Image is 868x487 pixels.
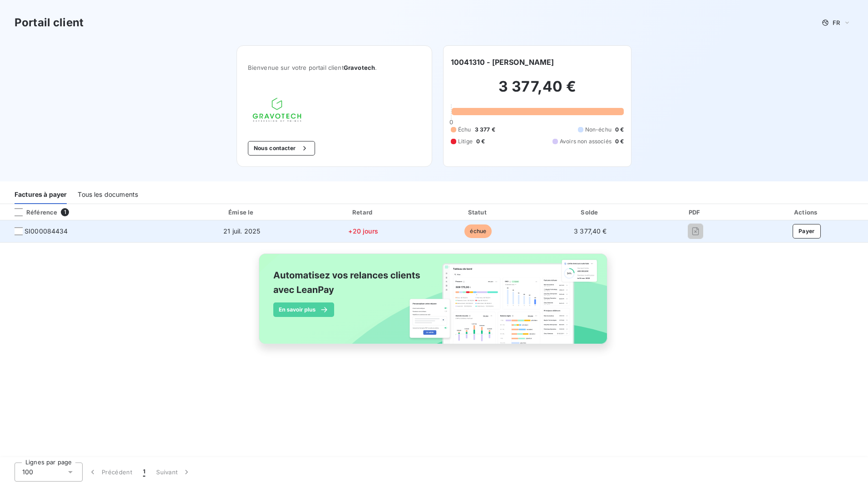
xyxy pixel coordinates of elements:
span: 0 € [615,126,624,134]
span: Litige [458,137,473,146]
span: Échu [458,126,471,134]
div: Statut [423,208,533,217]
span: Non-échu [585,126,612,134]
span: Bienvenue sur votre portail client . [248,64,421,71]
div: Actions [747,208,866,217]
span: 1 [143,468,145,477]
div: Solde [537,208,644,217]
div: Référence [7,208,57,216]
span: échue [464,224,492,238]
span: +20 jours [348,227,378,235]
div: PDF [647,208,743,217]
div: Émise le [180,208,303,217]
img: banner [251,248,617,360]
span: FR [833,19,840,26]
button: Nous contacter [248,141,315,156]
span: 0 [449,118,453,126]
span: 1 [61,208,69,216]
span: SI000084434 [25,227,68,236]
div: Retard [307,208,419,217]
button: Suivant [151,463,197,482]
h2: 3 377,40 € [451,78,624,105]
button: Précédent [83,463,138,482]
span: 0 € [476,137,485,146]
h3: Portail client [15,15,84,31]
span: Gravotech [344,64,375,71]
button: Payer [793,224,821,239]
span: Avoirs non associés [560,137,612,146]
span: 0 € [615,137,624,146]
h6: 10041310 - [PERSON_NAME] [451,57,554,68]
span: 3 377,40 € [574,227,607,235]
span: 21 juil. 2025 [223,227,260,235]
span: 3 377 € [475,126,495,134]
div: Tous les documents [78,185,138,204]
img: Company logo [248,93,306,127]
span: 100 [22,468,33,477]
button: 1 [138,463,151,482]
div: Factures à payer [15,185,67,204]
